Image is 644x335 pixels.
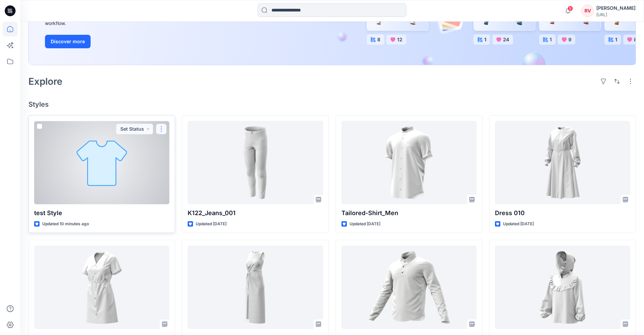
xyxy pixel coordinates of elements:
[196,221,226,228] p: Updated [DATE]
[28,76,63,87] h2: Explore
[581,5,594,17] div: RV
[341,208,477,218] p: Tailored-Shirt_Men
[596,4,636,12] div: [PERSON_NAME]
[45,35,197,48] a: Discover more
[495,246,630,329] a: K122_Jacket_005
[45,35,91,48] button: Discover more
[28,100,636,108] h4: Styles
[568,6,573,11] span: 9
[34,246,169,329] a: Dress 008
[188,208,323,218] p: K122_Jeans_001
[188,121,323,204] a: K122_Jeans_001
[341,121,477,204] a: Tailored-Shirt_Men
[188,246,323,329] a: Dress 004
[596,12,636,17] div: [URL]
[495,121,630,204] a: Dress 010
[503,221,534,228] p: Updated [DATE]
[34,208,169,218] p: test Style
[495,208,630,218] p: Dress 010
[42,221,89,228] p: Updated 10 minutes ago
[34,121,169,204] a: test Style
[350,221,380,228] p: Updated [DATE]
[341,246,477,329] a: T-Shirt_Placket_Men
